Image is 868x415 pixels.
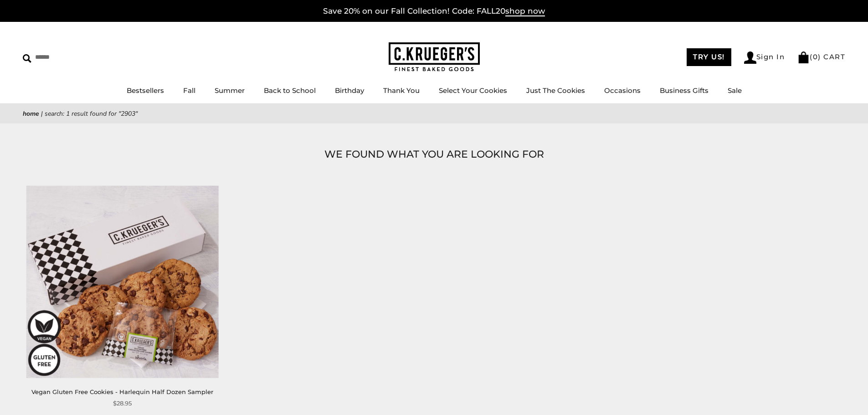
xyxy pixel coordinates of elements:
span: | [41,109,43,118]
span: $28.95 [113,399,132,408]
img: C.KRUEGER'S [389,42,480,72]
span: 0 [813,52,818,61]
a: Just The Cookies [526,86,585,95]
input: Search [23,50,131,64]
img: Bag [797,51,810,63]
a: Back to School [264,86,316,95]
span: shop now [505,6,545,16]
nav: breadcrumbs [23,108,845,119]
span: Search: 1 result found for "2903" [45,109,138,118]
a: Home [23,109,39,118]
img: Vegan Gluten Free Cookies - Harlequin Half Dozen Sampler [26,185,219,378]
a: Select Your Cookies [439,86,507,95]
img: Account [744,51,756,64]
a: (0) CART [797,52,845,61]
a: Thank You [383,86,420,95]
a: Business Gifts [660,86,709,95]
a: Sign In [744,51,785,64]
img: Search [23,54,31,63]
a: Summer [215,86,245,95]
a: Save 20% on our Fall Collection! Code: FALL20shop now [323,6,545,16]
a: Occasions [604,86,641,95]
a: Vegan Gluten Free Cookies - Harlequin Half Dozen Sampler [31,388,213,395]
a: TRY US! [687,48,731,66]
h1: WE FOUND WHAT YOU ARE LOOKING FOR [36,146,832,163]
a: Fall [183,86,195,95]
a: Sale [728,86,742,95]
a: Bestsellers [127,86,164,95]
a: Birthday [335,86,364,95]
